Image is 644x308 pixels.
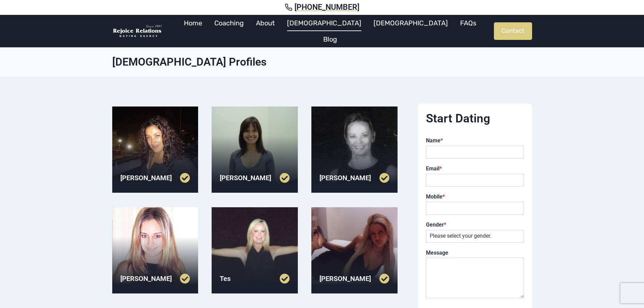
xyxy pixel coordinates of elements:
a: Blog [317,31,343,47]
input: Mobile [426,202,524,215]
h1: [DEMOGRAPHIC_DATA] Profiles [112,55,532,68]
span: [PHONE_NUMBER] [294,3,359,12]
label: Gender [426,221,524,229]
label: Name [426,137,524,144]
a: [PHONE_NUMBER] [8,3,636,12]
label: Mobile [426,193,524,200]
a: [DEMOGRAPHIC_DATA] [281,15,367,31]
a: [DEMOGRAPHIC_DATA] [367,15,454,31]
a: Home [178,15,208,31]
label: Message [426,250,524,257]
nav: Primary [166,15,494,47]
a: Coaching [208,15,250,31]
h2: Start Dating [426,112,524,126]
a: About [250,15,281,31]
img: Rejoice Relations [112,24,163,38]
a: Contact [494,22,532,40]
label: Email [426,165,524,172]
a: FAQs [454,15,482,31]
